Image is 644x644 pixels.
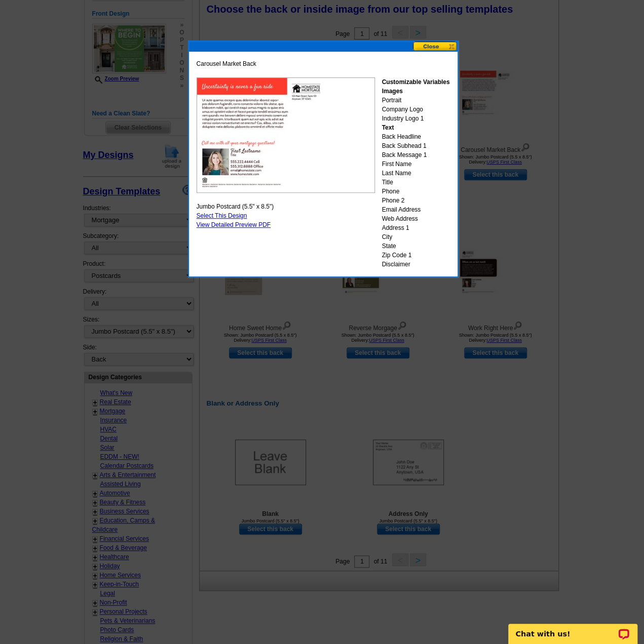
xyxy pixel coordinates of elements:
div: Portrait Company Logo Industry Logo 1 Back Headline Back Subhead 1 Back Message 1 First Name Last... [382,77,449,269]
span: Carousel Market Back [197,59,256,68]
strong: Customizable Variables [382,78,449,86]
strong: Images [382,88,402,95]
span: Jumbo Postcard (5.5" x 8.5") [197,202,274,211]
a: Select This Design [197,212,247,219]
strong: Text [382,124,394,131]
img: GENPJBcaouselmarket.jpg [197,77,375,193]
iframe: LiveChat chat widget [502,612,644,644]
a: View Detailed Preview PDF [197,221,271,228]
